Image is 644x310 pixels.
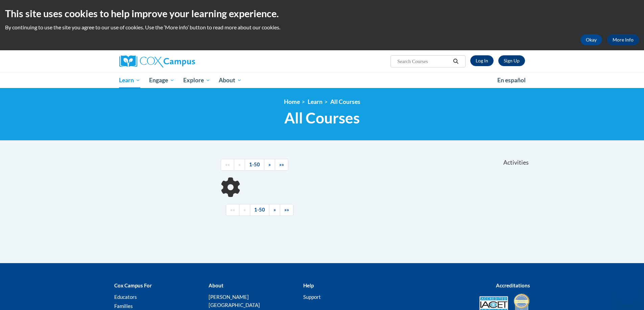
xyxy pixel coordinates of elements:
[493,73,530,87] a: En español
[607,34,639,45] a: More Info
[226,204,239,216] a: Begining
[303,282,314,288] b: Help
[308,98,323,105] a: Learn
[145,73,179,88] a: Engage
[617,283,639,305] iframe: Button to launch messaging window
[179,73,215,88] a: Explore
[397,57,451,65] input: Search Courses
[238,162,241,167] span: «
[275,159,288,171] a: End
[119,55,248,67] a: Cox Campus
[250,204,269,216] a: 1-50
[209,294,260,308] a: [PERSON_NAME][GEOGRAPHIC_DATA]
[497,77,526,84] span: En español
[269,204,280,216] a: Next
[239,204,250,216] a: Previous
[503,159,529,166] span: Activities
[470,55,494,66] a: Log In
[214,73,246,88] a: About
[268,162,271,167] span: »
[115,73,145,88] a: Learn
[5,24,639,31] p: By continuing to use the site you agree to our use of cookies. Use the ‘More info’ button to read...
[303,294,321,300] a: Support
[451,57,461,65] button: Search
[234,159,245,171] a: Previous
[279,162,284,167] span: »»
[284,207,289,213] span: »»
[109,73,535,88] div: Main menu
[230,207,235,213] span: ««
[245,159,264,171] a: 1-50
[284,109,360,127] span: All Courses
[496,282,530,288] b: Accreditations
[183,76,210,84] span: Explore
[280,204,293,216] a: End
[114,303,133,309] a: Families
[580,34,602,45] button: Okay
[119,76,140,84] span: Learn
[273,207,276,213] span: »
[114,282,152,288] b: Cox Campus For
[284,98,300,105] a: Home
[243,207,246,213] span: «
[209,282,223,288] b: About
[114,294,137,300] a: Educators
[119,55,195,67] img: Cox Campus
[225,162,230,167] span: ««
[219,76,242,84] span: About
[264,159,275,171] a: Next
[221,159,234,171] a: Begining
[149,76,174,84] span: Engage
[330,98,360,105] a: All Courses
[5,7,639,20] h2: This site uses cookies to help improve your learning experience.
[498,55,525,66] a: Register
